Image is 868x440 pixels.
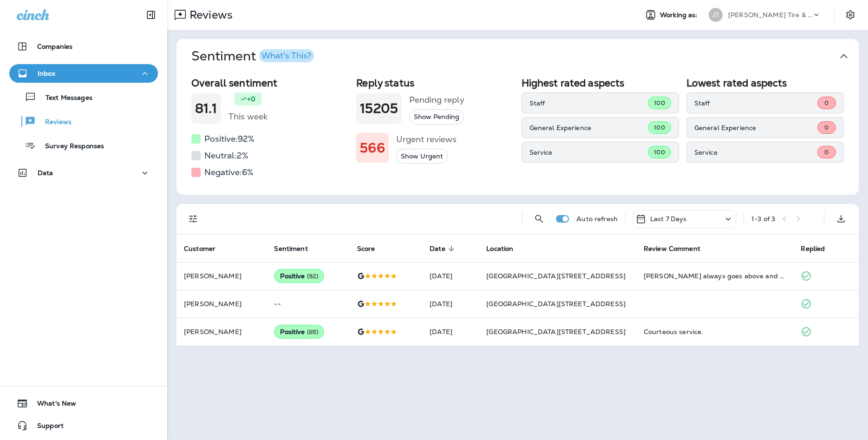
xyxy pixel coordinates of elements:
h2: Overall sentiment [191,77,349,89]
span: Location [486,245,513,253]
h5: Negative: 6 % [204,165,254,180]
span: Customer [184,245,215,253]
h5: Positive: 92 % [204,131,255,146]
p: Companies [37,43,72,50]
span: Location [486,244,525,253]
span: 0 [824,99,829,107]
h5: This week [228,109,268,124]
button: Companies [9,37,158,56]
span: Score [357,245,375,253]
h5: Neutral: 2 % [204,148,248,163]
button: Show Urgent [396,149,448,164]
div: What's This? [261,52,311,60]
h2: Lowest rated aspects [686,77,844,89]
p: +0 [247,94,255,104]
button: Collapse Sidebar [138,6,164,24]
h1: 566 [360,140,385,156]
span: ( 92 ) [307,272,319,280]
h1: 81.1 [195,101,217,116]
span: [GEOGRAPHIC_DATA][STREET_ADDRESS] [486,272,626,280]
p: [PERSON_NAME] [184,300,259,308]
button: What's New [9,394,158,413]
button: Settings [842,7,859,23]
span: Date [430,244,457,253]
button: Reviews [9,112,158,131]
p: Service [694,149,817,156]
span: Sentiment [274,245,307,253]
button: Export as CSV [832,210,850,228]
div: Positive [274,325,324,339]
p: General Experience [529,124,648,131]
span: 100 [654,99,665,107]
span: 0 [824,124,829,131]
button: Filters [184,210,202,228]
span: Date [430,245,445,253]
td: -- [267,290,349,318]
h1: 15205 [360,101,398,116]
span: Support [28,422,64,433]
h2: Highest rated aspects [522,77,679,89]
p: Reviews [186,8,233,22]
td: [DATE] [422,262,479,290]
p: Survey Responses [36,142,104,151]
div: Courteous service. [644,327,786,336]
p: [PERSON_NAME] [184,272,259,280]
span: Score [357,244,387,253]
td: [DATE] [422,318,479,346]
p: [PERSON_NAME] Tire & Auto [728,11,812,19]
div: JT [709,8,723,22]
div: Shawn always goes above and beyond for his customers. He’s the reason we keep going back! [644,271,786,281]
span: Replied [801,244,837,253]
span: Review Comment [644,244,712,253]
p: Text Messages [36,94,92,103]
button: Data [9,164,158,182]
span: Working as: [660,11,699,19]
td: [DATE] [422,290,479,318]
button: SentimentWhat's This? [184,39,866,73]
p: Last 7 Days [650,215,687,223]
div: Positive [274,269,324,283]
h1: Sentiment [191,48,314,64]
div: 1 - 3 of 3 [751,215,775,223]
button: Inbox [9,64,158,83]
p: Service [529,149,648,156]
p: Inbox [38,70,55,77]
span: 100 [654,124,665,131]
h5: Urgent reviews [396,132,457,147]
h5: Pending reply [409,92,464,107]
span: 0 [824,148,829,156]
span: Sentiment [274,244,320,253]
button: Text Messages [9,87,158,107]
p: Staff [694,99,817,107]
p: [PERSON_NAME] [184,328,259,335]
p: Data [38,169,53,177]
p: Reviews [36,118,72,127]
button: Survey Responses [9,136,158,155]
button: Support [9,416,158,435]
span: [GEOGRAPHIC_DATA][STREET_ADDRESS] [486,328,626,336]
p: Staff [529,99,648,107]
span: Customer [184,244,228,253]
button: Search Reviews [530,210,548,228]
p: Auto refresh [576,215,618,223]
span: [GEOGRAPHIC_DATA][STREET_ADDRESS] [486,300,626,308]
span: What's New [28,400,76,411]
div: SentimentWhat's This? [176,73,859,195]
span: 100 [654,148,665,156]
p: General Experience [694,124,817,131]
h2: Reply status [356,77,514,89]
button: Show Pending [409,109,464,125]
span: ( 85 ) [307,328,319,336]
span: Review Comment [644,245,700,253]
span: Replied [801,245,825,253]
button: What's This? [259,49,314,62]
